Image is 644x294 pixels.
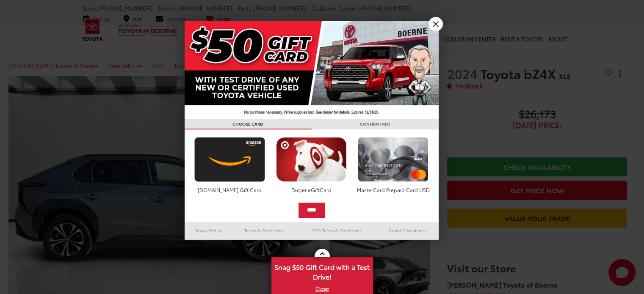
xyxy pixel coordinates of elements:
[356,186,431,193] div: MasterCard Prepaid Card USD
[274,186,349,193] div: Target eGiftCard
[312,119,439,129] h3: CONFIRM INFO
[185,21,439,119] img: 42635_top_851395.jpg
[272,258,372,284] span: Snag $50 Gift Card with a Test Drive!
[185,119,312,129] h3: CHOOSE CARD
[192,186,267,193] div: [DOMAIN_NAME] Gift Card
[377,225,439,236] a: Brand Disclaimers
[192,137,267,182] img: amazoncard.png
[356,137,431,182] img: mastercard.png
[297,225,377,236] a: SMS Terms & Conditions
[232,225,296,236] a: Terms & Conditions
[274,137,349,182] img: targetcard.png
[185,225,232,236] a: Privacy Policy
